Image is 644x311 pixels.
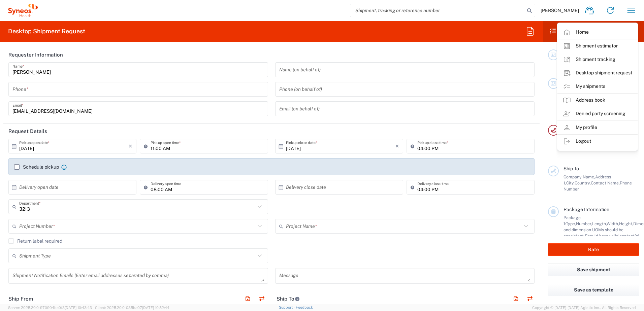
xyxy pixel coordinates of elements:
[8,306,92,310] span: Server: 2025.20.0-970904bc0f3
[279,305,296,309] a: Support
[563,166,579,171] span: Ship To
[8,238,62,244] label: Return label required
[95,306,169,310] span: Client: 2025.20.0-035ba07
[541,7,579,13] span: [PERSON_NAME]
[557,121,638,134] a: My profile
[14,164,59,170] label: Schedule pickup
[548,284,639,296] button: Save as template
[607,221,619,226] span: Width,
[557,80,638,93] a: My shipments
[557,26,638,39] a: Home
[8,51,63,58] h2: Requester Information
[350,4,525,17] input: Shipment, tracking or reference number
[563,215,581,226] span: Package 1:
[557,135,638,148] a: Logout
[591,180,620,185] span: Contact Name,
[566,180,575,185] span: City,
[8,296,33,302] h2: Ship From
[65,306,92,310] span: [DATE] 10:43:43
[557,66,638,80] a: Desktop shipment request
[576,221,592,226] span: Number,
[548,264,639,276] button: Save shipment
[142,306,169,310] span: [DATE] 10:52:44
[557,107,638,120] a: Denied party screening
[557,39,638,53] a: Shipment estimator
[395,141,399,151] i: ×
[8,27,85,35] h2: Desktop Shipment Request
[557,53,638,66] a: Shipment tracking
[575,180,591,185] span: Country,
[296,305,313,309] a: Feedback
[548,243,639,256] button: Rate
[592,221,607,226] span: Length,
[566,221,576,226] span: Type,
[585,233,639,238] span: Should have valid content(s)
[8,128,47,135] h2: Request Details
[619,221,633,226] span: Height,
[532,305,636,311] span: Copyright © [DATE]-[DATE] Agistix Inc., All Rights Reserved
[549,27,617,35] h2: Shipment Checklist
[129,141,132,151] i: ×
[563,207,609,212] span: Package Information
[563,174,595,179] span: Company Name,
[557,94,638,107] a: Address book
[277,296,300,302] h2: Ship To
